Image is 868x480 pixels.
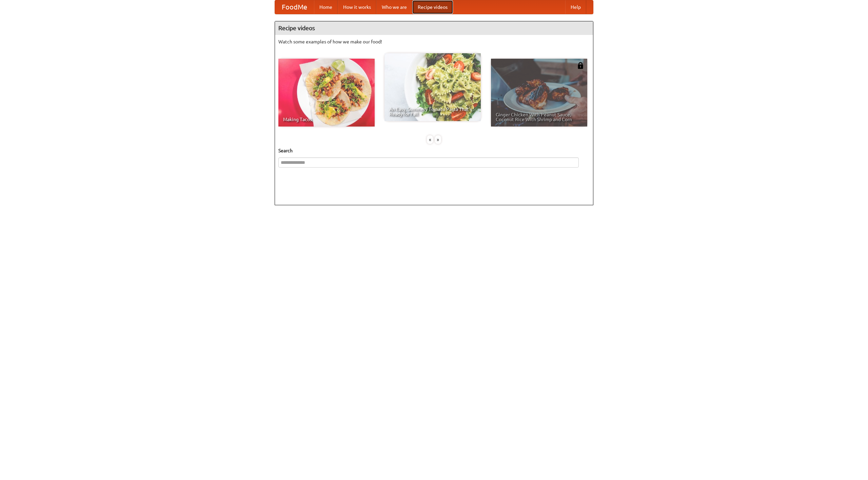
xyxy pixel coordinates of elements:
h5: Search [278,147,590,154]
a: Who we are [376,0,412,14]
a: How it works [338,0,376,14]
div: « [427,135,433,144]
span: An Easy, Summery Tomato Pasta That's Ready for Fall [389,107,476,116]
a: Making Tacos [278,59,375,127]
a: FoodMe [275,0,314,14]
a: An Easy, Summery Tomato Pasta That's Ready for Fall [384,53,481,121]
span: Making Tacos [283,117,370,122]
a: Home [314,0,338,14]
p: Watch some examples of how we make our food! [278,38,590,45]
div: » [435,135,441,144]
a: Help [565,0,586,14]
h4: Recipe videos [275,21,593,35]
img: 483408.png [577,62,584,69]
a: Recipe videos [412,0,453,14]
